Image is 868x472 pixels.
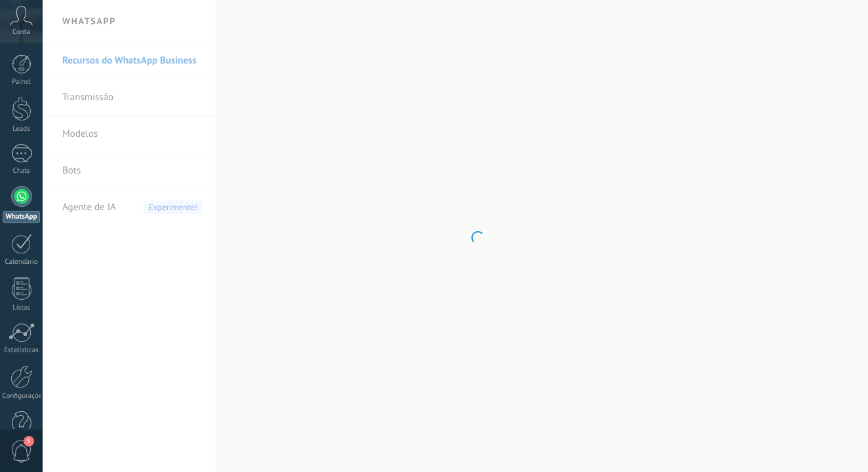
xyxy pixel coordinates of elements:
div: Estatísticas [3,346,41,355]
div: Configurações [3,392,41,401]
span: Conta [12,28,30,37]
div: Chats [3,167,41,175]
div: Calendário [3,258,41,266]
div: Leads [3,125,41,134]
div: Painel [3,78,41,86]
div: WhatsApp [3,211,40,223]
div: Listas [3,304,41,312]
span: 5 [24,436,34,446]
